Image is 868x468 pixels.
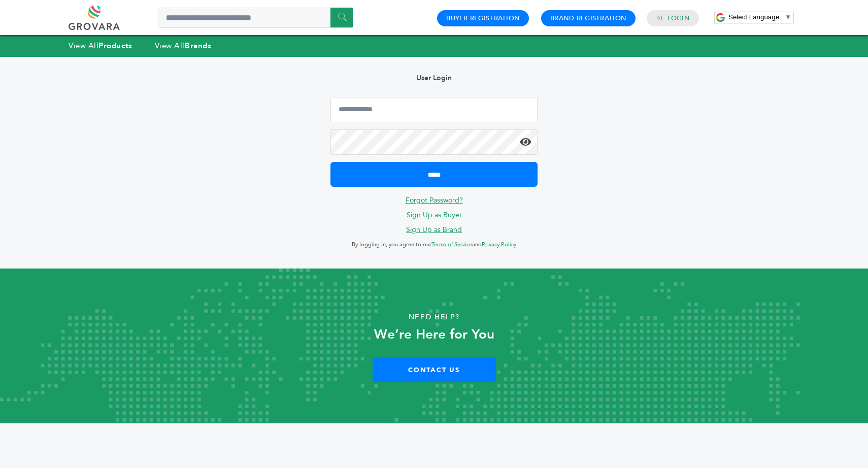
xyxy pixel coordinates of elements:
a: Sign Up as Brand [406,225,462,235]
p: By logging in, you agree to our and [330,239,538,251]
input: Email Address [330,97,538,122]
b: User Login [416,73,452,83]
strong: Products [98,41,132,51]
input: Search a product or brand... [158,8,353,28]
a: Contact Us [373,357,496,382]
a: Login [667,14,690,23]
span: ▼ [785,13,791,21]
strong: We’re Here for You [374,325,494,344]
a: Buyer Registration [446,14,520,23]
keeper-lock: Open Keeper Popup [518,136,530,148]
a: Terms of Service [431,241,472,248]
input: Password [330,129,538,155]
p: Need Help? [44,310,825,325]
a: Brand Registration [550,14,626,23]
a: Select Language​ [728,13,791,21]
a: Sign Up as Buyer [407,210,462,220]
a: Forgot Password? [406,195,463,205]
a: Privacy Policy [482,241,516,248]
a: View AllBrands [155,41,212,51]
a: View AllProducts [69,41,132,51]
strong: Brands [185,41,211,51]
span: Select Language [728,13,779,21]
